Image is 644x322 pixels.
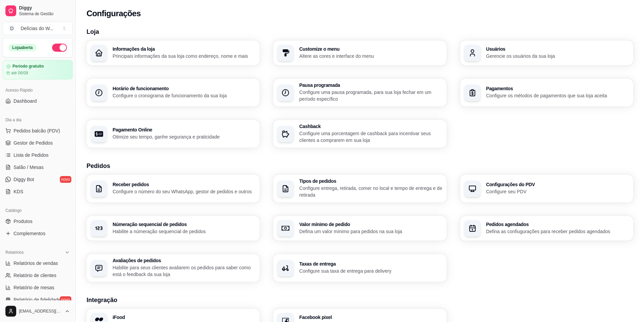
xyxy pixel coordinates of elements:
[113,228,256,235] p: Habilite a númeração sequencial de pedidos
[3,294,73,305] a: Relatório de fidelidadenovo
[3,125,73,136] button: Pedidos balcão (PDV)
[299,124,442,129] h3: Cashback
[3,303,73,319] button: [EMAIL_ADDRESS][DOMAIN_NAME]
[460,79,633,106] button: PagamentosConfigure os métodos de pagamentos que sua loja aceita
[299,222,442,227] h3: Valor mínimo de pedido
[113,182,256,187] h3: Receber pedidos
[486,53,629,59] p: Gerencie os usuários da sua loja
[113,188,256,195] p: Configure o número do seu WhatsApp, gestor de pedidos e outros
[460,175,633,202] button: Configurações do PDVConfigure seu PDV
[14,230,45,237] span: Complementos
[14,164,44,171] span: Salão / Mesas
[460,216,633,241] button: Pedidos agendadosDefina as confiugurações para receber pedidos agendados
[14,176,34,183] span: Diggy Bot
[3,150,73,160] a: Lista de Pedidos
[3,162,73,173] a: Salão / Mesas
[486,92,629,99] p: Configure os métodos de pagamentos que sua loja aceita
[11,70,28,76] article: até 06/09
[87,295,633,305] h3: Integração
[273,175,446,202] button: Tipos de pedidosConfigure entrega, retirada, comer no local e tempo de entrega e de retirada
[113,86,256,91] h3: Horário de funcionamento
[3,228,73,239] a: Complementos
[8,25,15,32] span: D
[273,120,446,148] button: CashbackConfigure uma porcentagem de cashback para incentivar seus clientes a comprarem em sua loja
[14,127,60,134] span: Pedidos balcão (PDV)
[113,92,256,99] p: Configure o cronograma de funcionamento da sua loja
[299,89,442,102] p: Configure uma pausa programada, para sua loja fechar em um período específico
[299,185,442,198] p: Configure entrega, retirada, comer no local e tempo de entrega e de retirada
[3,216,73,227] a: Produtos
[273,254,446,282] button: Taxas de entregaConfigure sua taxa de entrega para delivery
[299,130,442,144] p: Configure uma porcentagem de cashback para incentivar seus clientes a comprarem em sua loja
[486,86,629,91] h3: Pagamentos
[113,127,256,132] h3: Pagamento Online
[14,272,56,279] span: Relatório de clientes
[13,64,44,69] article: Período gratuito
[113,133,256,140] p: Otimize seu tempo, ganhe segurança e praticidade
[14,218,32,225] span: Produtos
[486,228,629,235] p: Defina as confiugurações para receber pedidos agendados
[87,27,633,36] h3: Loja
[3,96,73,106] a: Dashboard
[299,315,442,320] h3: Facebook pixel
[87,175,260,202] button: Receber pedidosConfigure o número do seu WhatsApp, gestor de pedidos e outros
[3,282,73,293] a: Relatório de mesas
[8,44,37,51] div: Loja aberta
[19,308,62,314] span: [EMAIL_ADDRESS][DOMAIN_NAME]
[3,60,73,79] a: Período gratuitoaté 06/09
[273,79,446,106] button: Pausa programadaConfigure uma pausa programada, para sua loja fechar em um período específico
[113,47,256,51] h3: Informações da loja
[273,216,446,241] button: Valor mínimo de pedidoDefina um valor mínimo para pedidos na sua loja
[299,47,442,51] h3: Customize o menu
[486,47,629,51] h3: Usuários
[486,182,629,187] h3: Configurações do PDV
[113,315,256,320] h3: iFood
[299,262,442,266] h3: Taxas de entrega
[3,3,73,19] a: DiggySistema de Gestão
[87,254,260,282] button: Avaliações de pedidosHabilite para seus clientes avaliarem os pedidos para saber como está o feed...
[3,138,73,148] a: Gestor de Pedidos
[3,174,73,185] a: Diggy Botnovo
[460,41,633,65] button: UsuáriosGerencie os usuários da sua loja
[273,41,446,65] button: Customize o menuAltere as cores e interface do menu
[113,53,256,59] p: Principais informações da sua loja como endereço, nome e mais
[21,25,53,32] div: Delícias do W ...
[14,140,53,146] span: Gestor de Pedidos
[3,115,73,125] div: Dia a dia
[87,41,260,65] button: Informações da lojaPrincipais informações da sua loja como endereço, nome e mais
[14,296,61,303] span: Relatório de fidelidade
[14,188,23,195] span: KDS
[3,85,73,96] div: Acesso Rápido
[14,98,37,104] span: Dashboard
[87,8,141,19] h2: Configurações
[3,205,73,216] div: Catálogo
[5,250,24,255] span: Relatórios
[113,258,256,263] h3: Avaliações de pedidos
[299,228,442,235] p: Defina um valor mínimo para pedidos na sua loja
[3,258,73,269] a: Relatórios de vendas
[299,268,442,274] p: Configure sua taxa de entrega para delivery
[14,260,58,267] span: Relatórios de vendas
[299,179,442,183] h3: Tipos de pedidos
[3,270,73,281] a: Relatório de clientes
[19,11,70,17] span: Sistema de Gestão
[52,44,67,52] button: Alterar Status
[3,22,73,35] button: Select a team
[14,284,54,291] span: Relatório de mesas
[299,83,442,88] h3: Pausa programada
[87,161,633,171] h3: Pedidos
[87,216,260,241] button: Númeração sequencial de pedidosHabilite a númeração sequencial de pedidos
[113,222,256,227] h3: Númeração sequencial de pedidos
[14,152,49,158] span: Lista de Pedidos
[486,188,629,195] p: Configure seu PDV
[486,222,629,227] h3: Pedidos agendados
[3,186,73,197] a: KDS
[19,5,70,11] span: Diggy
[299,53,442,59] p: Altere as cores e interface do menu
[113,264,256,278] p: Habilite para seus clientes avaliarem os pedidos para saber como está o feedback da sua loja
[87,120,260,148] button: Pagamento OnlineOtimize seu tempo, ganhe segurança e praticidade
[87,79,260,106] button: Horário de funcionamentoConfigure o cronograma de funcionamento da sua loja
